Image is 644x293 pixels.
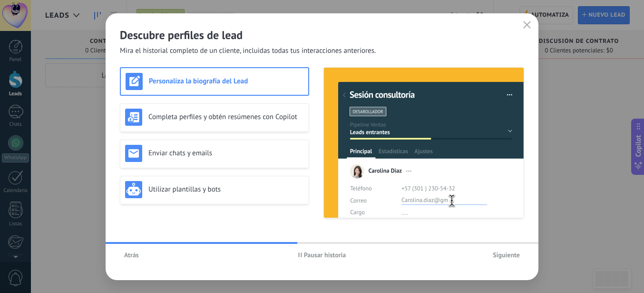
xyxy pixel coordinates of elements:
[124,252,139,258] span: Atrás
[493,252,520,258] span: Siguiente
[149,77,303,86] h3: Personaliza la biografía del Lead
[120,46,376,56] span: Mira el historial completo de un cliente, incluidas todas tus interacciones anteriores.
[148,112,304,121] h3: Completa perfiles y obtén resúmenes con Copilot
[148,185,304,194] h3: Utilizar plantillas y bots
[120,248,143,262] button: Atrás
[304,252,346,258] span: Pausar historia
[120,28,524,42] h2: Descubre perfiles de lead
[294,248,351,262] button: Pausar historia
[488,248,524,262] button: Siguiente
[148,149,304,158] h3: Enviar chats y emails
